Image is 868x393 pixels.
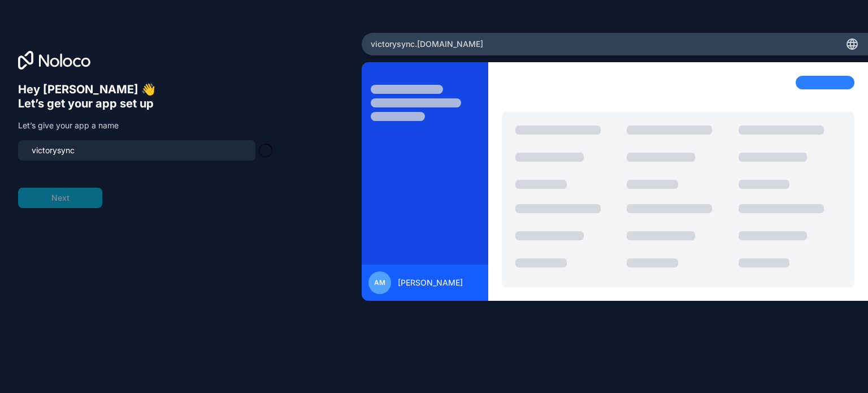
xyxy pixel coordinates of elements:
h6: Let’s get your app set up [18,97,271,111]
span: [PERSON_NAME] [398,277,463,288]
h6: Hey [PERSON_NAME] 👋 [18,83,271,97]
input: my-team [25,142,249,158]
span: AM [374,278,385,287]
span: victorysync .[DOMAIN_NAME] [371,38,483,50]
p: Let’s give your app a name [18,120,271,131]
